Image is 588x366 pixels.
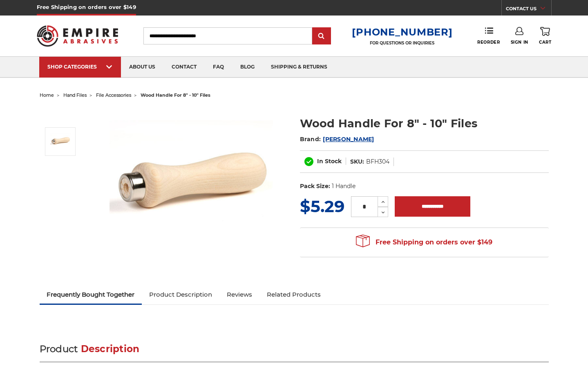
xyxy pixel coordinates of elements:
[50,131,71,152] img: File Handle
[511,40,528,45] span: Sign In
[356,234,492,251] span: Free Shipping on orders over $149
[110,107,273,268] img: File Handle
[300,182,330,191] dt: Pack Size:
[40,286,142,304] a: Frequently Bought Together
[539,27,551,45] a: Cart
[63,92,87,98] a: hand files
[96,92,131,98] a: file accessories
[232,57,263,78] a: blog
[40,92,54,98] a: home
[477,27,500,44] a: Reorder
[366,157,389,166] dd: BFH304
[300,135,321,143] span: Brand:
[477,40,500,45] span: Reorder
[259,286,328,304] a: Related Products
[163,57,205,78] a: contact
[332,182,355,191] dd: 1 Handle
[81,343,140,355] span: Description
[352,26,452,38] a: [PHONE_NUMBER]
[352,40,452,46] p: FOR QUESTIONS OR INQUIRIES
[47,64,113,70] div: SHOP CATEGORIES
[141,92,210,98] span: wood handle for 8" - 10" files
[539,40,551,45] span: Cart
[313,28,330,44] input: Submit
[219,286,259,304] a: Reviews
[506,4,551,16] a: CONTACT US
[142,286,219,304] a: Product Description
[40,343,78,355] span: Product
[300,196,344,216] span: $5.29
[300,115,549,131] h1: Wood Handle For 8" - 10" Files
[323,135,374,143] a: [PERSON_NAME]
[37,20,118,52] img: Empire Abrasives
[205,57,232,78] a: faq
[263,57,335,78] a: shipping & returns
[317,157,342,165] span: In Stock
[350,157,364,166] dt: SKU:
[121,57,163,78] a: about us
